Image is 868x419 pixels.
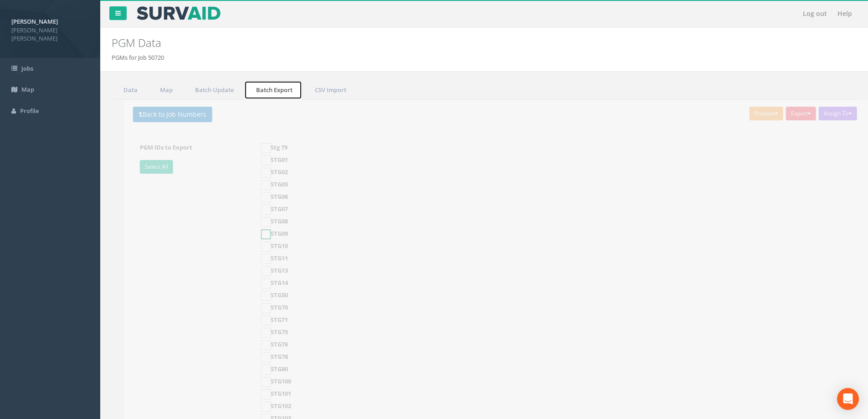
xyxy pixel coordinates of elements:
[11,26,89,43] span: [PERSON_NAME] [PERSON_NAME]
[244,81,302,99] a: Batch Export
[183,81,243,99] a: Batch Update
[837,388,859,410] div: Open Intercom Messenger
[20,107,39,115] span: Profile
[112,53,164,62] li: PGMs for Job 50720
[148,81,182,99] a: Map
[249,402,279,412] label: STG102
[121,143,242,176] label: PGM IDs to Export
[249,365,276,375] label: STG80
[249,205,276,215] label: STG07
[249,279,276,289] label: STG14
[249,168,276,178] label: STG02
[11,17,58,26] strong: [PERSON_NAME]
[112,37,730,49] h2: PGM Data
[249,192,276,202] label: STG06
[249,352,276,362] label: STG78
[249,242,276,252] label: STG10
[21,85,34,93] span: Map
[249,254,276,264] label: STG11
[249,180,276,190] label: STG05
[249,155,276,166] label: STG01
[249,266,276,276] label: STG13
[737,107,771,120] button: Preview
[249,377,279,387] label: STG100
[249,389,279,399] label: STG101
[774,107,804,120] button: Export
[112,81,147,99] a: Data
[303,81,356,99] a: CSV Import
[249,328,276,338] label: STG75
[11,15,89,43] a: [PERSON_NAME] [PERSON_NAME] [PERSON_NAME]
[249,217,276,227] label: STG08
[249,143,276,153] label: Stg 79
[121,107,200,122] button: Back to Job Numbers
[249,291,276,301] label: STG50
[21,64,33,72] span: Jobs
[249,340,276,350] label: STG76
[249,303,276,313] label: STG70
[249,316,276,326] label: STG71
[249,229,276,239] label: STG09
[806,107,845,120] button: Assign To
[128,160,161,174] a: Select All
